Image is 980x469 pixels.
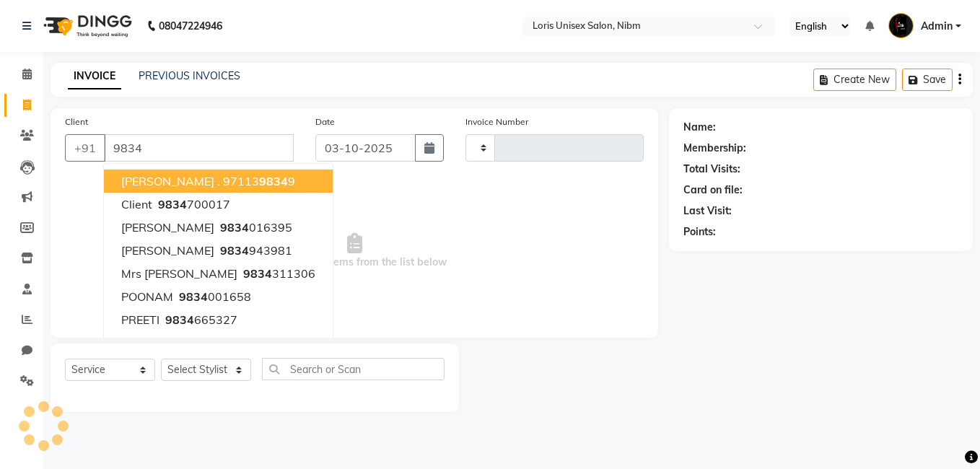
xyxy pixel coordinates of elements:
[152,336,227,350] ngb-highlight: 252093
[683,183,743,198] div: Card on file:
[902,69,953,91] button: Save
[155,336,184,350] span: 9834
[217,243,292,258] ngb-highlight: 943981
[159,6,222,46] b: 08047224946
[104,134,294,162] input: Search by Name/Mobile/Email/Code
[220,220,249,234] span: 9834
[683,203,732,219] div: Last Visit:
[683,162,740,177] div: Total Visits:
[158,197,187,211] span: 9834
[139,69,240,82] a: PREVIOUS INVOICES
[121,289,173,304] span: POONAM
[121,243,214,258] span: [PERSON_NAME]
[813,69,896,91] button: Create New
[220,243,249,258] span: 9834
[683,224,716,240] div: Points:
[65,134,105,162] button: +91
[259,174,288,188] span: 9834
[121,336,149,350] span: rohit
[165,312,194,327] span: 9834
[121,174,220,188] span: [PERSON_NAME] .
[217,220,292,234] ngb-highlight: 016395
[121,312,159,327] span: PREETI
[315,115,335,128] label: Date
[683,141,746,156] div: Membership:
[121,197,152,211] span: Client
[262,358,445,380] input: Search or Scan
[162,312,237,327] ngb-highlight: 665327
[65,115,88,128] label: Client
[888,13,914,38] img: Admin
[65,179,644,323] span: Select & add items from the list below
[223,174,295,188] ngb-highlight: 97113 9
[37,6,136,46] img: logo
[121,220,214,234] span: [PERSON_NAME]
[155,197,230,211] ngb-highlight: 700017
[683,120,716,135] div: Name:
[243,266,272,281] span: 9834
[179,289,208,304] span: 9834
[121,266,237,281] span: mrs [PERSON_NAME]
[240,266,315,281] ngb-highlight: 311306
[921,19,953,34] span: Admin
[176,289,251,304] ngb-highlight: 001658
[68,63,121,89] a: INVOICE
[465,115,528,128] label: Invoice Number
